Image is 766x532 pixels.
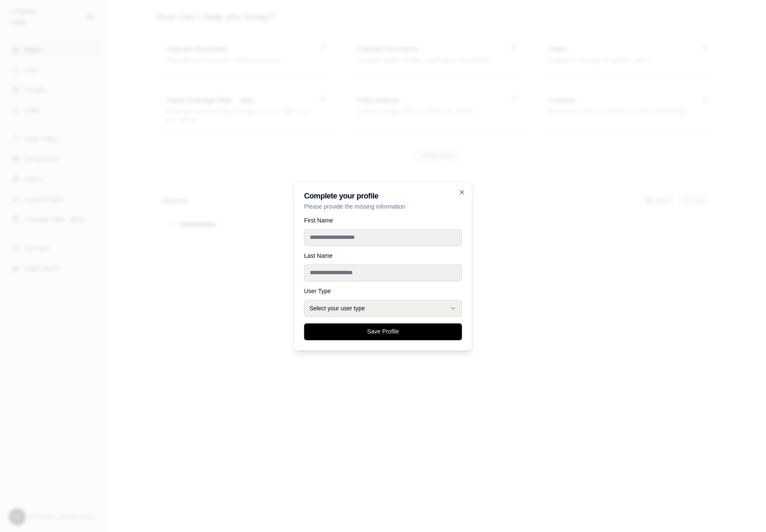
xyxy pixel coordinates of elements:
[304,253,462,259] label: Last Name
[304,202,462,211] p: Please provide the missing information
[304,217,462,223] label: First Name
[304,192,462,200] h2: Complete your profile
[304,288,462,294] label: User Type
[304,323,462,340] button: Save Profile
